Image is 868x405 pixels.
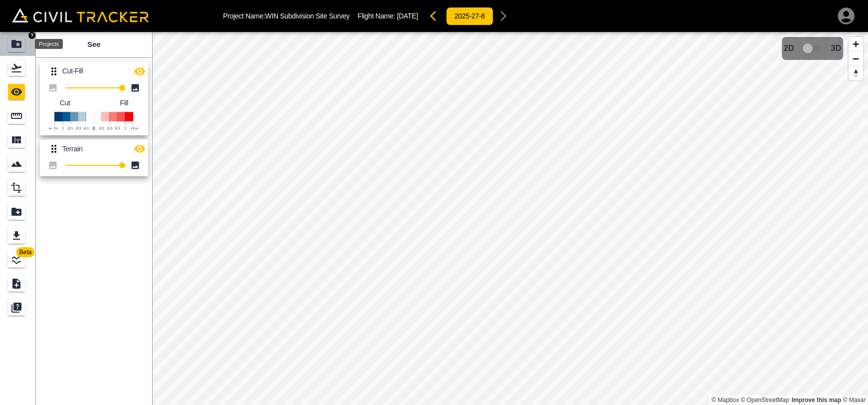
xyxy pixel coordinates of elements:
[711,397,739,404] a: Mapbox
[358,12,418,20] p: Flight Name:
[12,8,149,22] img: Civil Tracker
[798,39,827,58] span: 3D model not uploaded yet
[849,66,863,80] button: Reset bearing to north
[35,39,63,49] div: Projects
[843,397,866,404] a: Maxar
[397,12,418,20] span: [DATE]
[849,51,863,66] button: Zoom out
[792,397,841,404] a: Map feedback
[152,32,868,405] canvas: Map
[784,44,794,53] span: 2D
[849,37,863,51] button: Zoom in
[446,7,493,25] button: 2025-27-8
[223,12,350,20] p: Project Name: WIN Subdivision Site Survey
[831,44,841,53] span: 3D
[741,397,789,404] a: OpenStreetMap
